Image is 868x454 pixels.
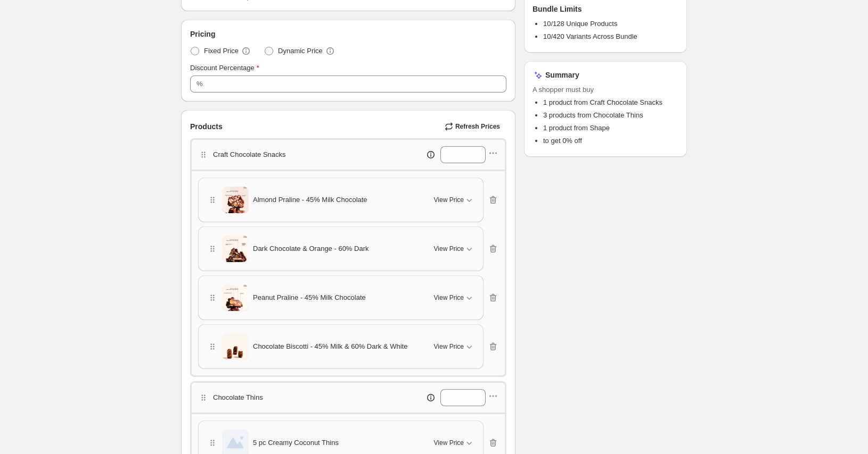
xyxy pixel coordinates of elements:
[434,245,464,253] span: View Price
[222,281,249,315] img: Peanut Praline - 45% Milk Chocolate
[196,79,203,89] div: %
[253,195,367,205] span: Almond Praline - 45% Milk Chocolate
[545,70,579,80] h3: Summary
[213,149,286,160] p: Craft Chocolate Snacks
[222,330,249,364] img: Chocolate Biscotti - 45% Milk & 60% Dark & White
[253,292,366,303] span: Peanut Praline - 45% Milk Chocolate
[543,32,637,40] span: 10/420 Variants Across Bundle
[543,123,678,133] li: 1 product from Shape
[543,20,617,28] span: 10/128 Unique Products
[428,240,481,257] button: View Price
[533,4,582,14] h3: Bundle Limits
[434,439,464,447] span: View Price
[213,392,263,403] p: Chocolate Thins
[222,232,249,266] img: Dark Chocolate & Orange - 60% Dark
[278,46,323,56] span: Dynamic Price
[428,191,481,208] button: View Price
[253,243,369,254] span: Dark Chocolate & Orange - 60% Dark
[434,196,464,204] span: View Price
[533,85,678,95] span: A shopper must buy
[543,97,678,108] li: 1 product from Craft Chocolate Snacks
[543,110,678,121] li: 3 products from Chocolate Thins
[253,341,407,352] span: Chocolate Biscotti - 45% Milk & 60% Dark & White
[190,63,259,73] label: Discount Percentage
[428,434,481,451] button: View Price
[428,338,481,355] button: View Price
[190,121,223,132] span: Products
[440,119,506,134] button: Refresh Prices
[204,46,239,56] span: Fixed Price
[253,438,339,448] span: 5 pc Creamy Coconut Thins
[190,29,215,39] span: Pricing
[434,293,464,302] span: View Price
[222,183,249,217] img: Almond Praline - 45% Milk Chocolate
[543,136,678,146] li: to get 0% off
[434,342,464,351] span: View Price
[455,122,500,131] span: Refresh Prices
[428,289,481,306] button: View Price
